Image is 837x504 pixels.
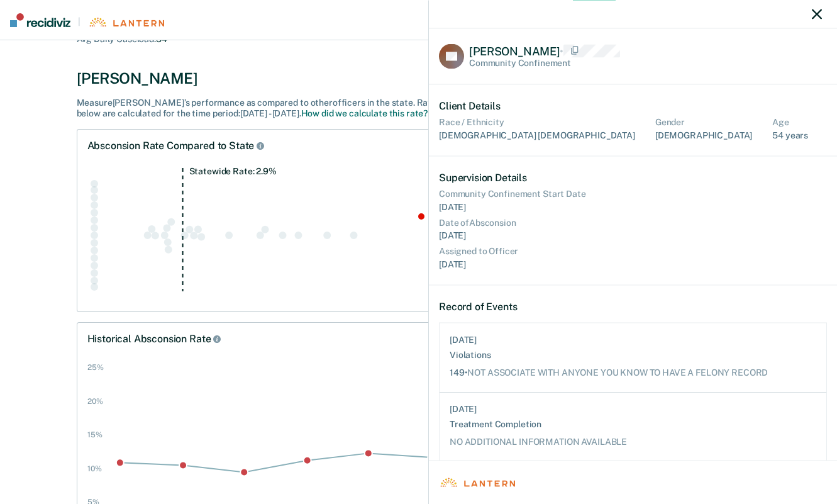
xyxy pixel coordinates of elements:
[439,217,827,228] div: Date of Absconsion
[450,436,627,446] span: NO ADDITIONAL INFORMATION AVAILABLE
[450,404,477,415] div: [DATE]
[655,130,752,141] div: [DEMOGRAPHIC_DATA]
[772,117,808,128] div: Age
[450,335,477,346] div: [DATE]
[439,189,827,199] div: Community Confinement Start Date
[450,367,465,377] span: 149
[469,44,560,57] span: [PERSON_NAME]
[469,58,620,69] div: Community Confinement
[467,367,768,377] span: NOT ASSOCIATE WITH ANYONE YOU KNOW TO HAVE A FELONY RECORD
[439,230,827,241] div: [DATE]
[439,117,635,128] div: Race / Ethnicity
[439,478,515,488] img: Lantern
[560,44,563,57] span: •
[450,419,541,430] div: Treatment Completion
[772,130,808,141] div: 54 years
[439,171,827,183] div: Supervision Details
[655,117,752,128] div: Gender
[439,259,827,270] div: [DATE]
[439,300,827,312] div: Record of Events
[450,350,491,361] div: Violations
[439,246,827,257] div: Assigned to Officer
[439,201,827,212] div: [DATE]
[439,100,827,112] div: Client Details
[465,367,468,377] span: •
[439,130,635,141] div: [DEMOGRAPHIC_DATA] [DEMOGRAPHIC_DATA]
